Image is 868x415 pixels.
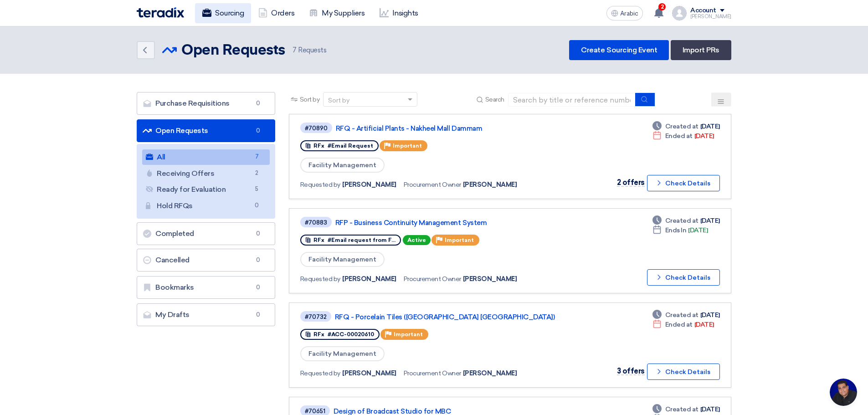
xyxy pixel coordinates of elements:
[830,379,857,406] a: Open chat
[255,185,258,192] font: 5
[652,320,714,329] div: [DATE]
[155,310,190,319] font: My Drafts
[404,369,461,378] span: Procurement Owner
[271,9,294,17] font: Orders
[255,153,259,160] font: 7
[393,143,422,149] span: Important
[665,310,699,320] span: Created at
[155,229,194,238] font: Completed
[336,124,564,133] a: RFQ - Artificial Plants - Nakheel Mall Dammam
[335,219,563,227] a: RFP - Business Continuity Management System
[617,367,645,375] span: 3 offers
[617,178,645,187] span: 2 offers
[157,169,214,178] font: Receiving Offers
[195,3,251,23] a: Sourcing
[137,303,275,326] a: My Drafts0
[463,369,517,378] span: [PERSON_NAME]
[372,3,426,23] a: Insights
[665,405,699,414] span: Created at
[683,46,719,54] font: Import PRs
[403,235,431,245] span: Active
[342,274,396,284] span: [PERSON_NAME]
[313,143,324,149] span: RFx
[300,274,340,284] span: Requested by
[652,225,708,235] div: [DATE]
[157,185,226,194] font: Ready for Evaluation
[256,284,260,291] font: 0
[404,180,461,190] span: Procurement Owner
[256,311,260,318] font: 0
[181,43,285,58] font: Open Requests
[690,6,716,14] font: Account
[620,10,638,17] font: Arabic
[157,201,193,210] font: Hold RFQs
[256,127,260,134] font: 0
[300,158,385,173] span: Facility Management
[300,96,320,103] font: Sort by
[665,225,687,235] span: Ends In
[690,14,731,20] font: [PERSON_NAME]
[137,222,275,245] a: Completed0
[581,46,657,54] font: Create Sourcing Event
[302,3,372,23] a: My Suppliers
[404,274,461,284] span: Procurement Owner
[671,40,731,60] a: Import PRs
[652,216,720,225] div: [DATE]
[665,320,693,329] span: Ended at
[652,122,720,131] div: [DATE]
[322,9,365,17] font: My Suppliers
[606,6,643,20] button: Arabic
[137,249,275,272] a: Cancelled0
[305,125,328,131] div: #70890
[672,6,687,20] img: profile_test.png
[137,119,275,142] a: Open Requests0
[155,99,230,108] font: Purchase Requisitions
[155,256,190,264] font: Cancelled
[652,131,714,141] div: [DATE]
[137,276,275,299] a: Bookmarks0
[300,369,340,378] span: Requested by
[463,180,517,190] span: [PERSON_NAME]
[328,143,373,149] span: #Email Request
[392,9,418,17] font: Insights
[661,4,664,10] font: 2
[394,331,423,338] span: Important
[665,216,699,225] span: Created at
[251,3,302,23] a: Orders
[485,96,504,103] font: Search
[256,100,260,107] font: 0
[665,122,699,131] span: Created at
[293,46,297,54] font: 7
[313,237,324,243] span: RFx
[342,369,396,378] span: [PERSON_NAME]
[652,310,720,320] div: [DATE]
[328,237,395,243] span: #Email request from F...
[647,269,720,286] button: Check Details
[463,274,517,284] span: [PERSON_NAME]
[157,153,165,161] font: All
[305,408,325,414] div: #70651
[255,169,258,176] font: 2
[155,283,194,292] font: Bookmarks
[647,364,720,380] button: Check Details
[508,93,636,107] input: Search by title or reference number
[256,230,260,237] font: 0
[665,131,693,141] span: Ended at
[155,126,208,135] font: Open Requests
[298,46,326,54] font: Requests
[652,405,720,414] div: [DATE]
[300,252,385,267] span: Facility Management
[342,180,396,190] span: [PERSON_NAME]
[300,180,340,190] span: Requested by
[300,346,385,361] span: Facility Management
[255,202,259,209] font: 0
[328,97,349,104] font: Sort by
[137,92,275,115] a: Purchase Requisitions0
[445,237,474,243] span: Important
[647,175,720,191] button: Check Details
[215,9,244,17] font: Sourcing
[313,331,324,338] span: RFx
[335,313,563,321] a: RFQ - Porcelain Tiles ([GEOGRAPHIC_DATA] [GEOGRAPHIC_DATA])
[328,331,374,338] span: #ACC-00020610
[305,314,327,320] div: #70732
